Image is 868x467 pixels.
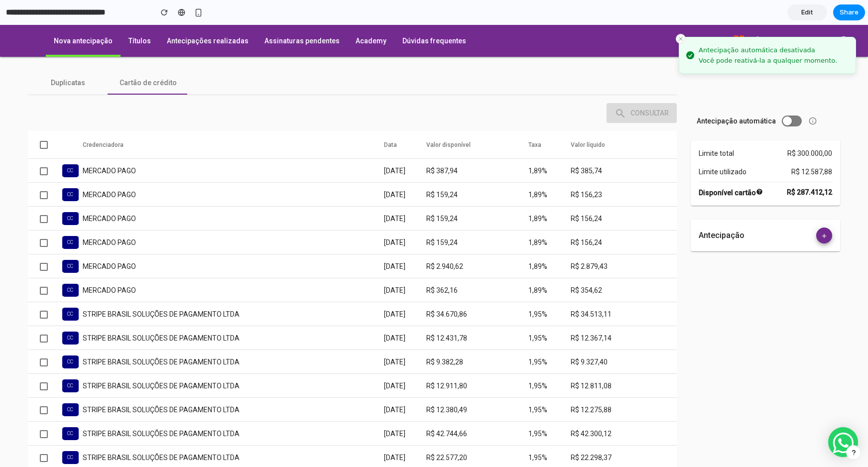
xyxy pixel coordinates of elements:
span: Antecipações realizadas [167,12,248,20]
td: [DATE] [384,134,426,158]
td: [DATE] [384,253,426,277]
button: Close toast [676,9,686,19]
td: R$ 42.744,66 [426,397,529,421]
mat-icon: add [818,208,830,220]
td: R$ 156,23 [571,158,677,182]
td: R$ 42.300,12 [571,397,677,421]
div: Limite total [699,123,832,133]
div: CC [62,354,79,367]
td: R$ 159,24 [426,206,529,230]
div: MERCADO PAGO [83,141,384,151]
div: Você pode reativá-la a qualquer momento. [699,31,837,40]
button: Toggle antecipação automática [782,91,802,102]
td: [DATE] [384,301,426,325]
div: CC [62,235,79,248]
td: R$ 2.940,62 [426,230,529,253]
span: Share [840,7,859,17]
span: 1,95% [528,333,547,341]
span: Dúvidas frequentes [402,12,466,20]
span: 1,95% [528,429,547,437]
span: 1,89% [528,237,547,245]
button: Taxa [528,115,541,125]
td: R$ 2.879,43 [571,230,677,253]
span: 1,89% [528,190,547,198]
td: [DATE] [384,230,426,253]
td: R$ 385,74 [571,134,677,158]
img: fallback.png [16,6,46,26]
span: Cartão de crédito [120,53,177,63]
div: CC [62,426,79,439]
span: R$ 300.000,00 [787,123,832,133]
strong: R$ 287.412,12 [787,162,832,172]
td: [DATE] [384,206,426,230]
td: R$ 12.431,78 [426,301,529,325]
span: 1,89% [528,214,547,222]
div: MERCADO PAGO [83,165,384,175]
div: STRIPE BRASIL SOLUÇÕES DE PAGAMENTO LTDA [83,308,384,318]
td: R$ 34.513,11 [571,277,677,301]
button: Valor disponível [426,115,471,125]
div: CC [62,187,79,200]
span: 1,89% [528,142,547,150]
span: 1,95% [528,285,547,293]
div: CC [62,211,79,224]
span: 1,95% [528,357,547,365]
td: R$ 12.380,49 [426,373,529,397]
td: R$ 12.811,08 [571,349,677,373]
span: Duplicatas [51,53,85,63]
div: MERCADO PAGO [83,260,384,270]
div: CC [62,307,79,320]
div: STRIPE BRASIL SOLUÇÕES DE PAGAMENTO LTDA [83,332,384,342]
span: CONSULTAR [615,84,669,92]
td: R$ 12.911,80 [426,349,529,373]
div: CC [62,139,79,152]
div: CC [62,163,79,176]
td: R$ 362,16 [426,253,529,277]
span: Antecipação automática [697,91,776,101]
td: R$ 22.577,20 [426,421,529,445]
mat-icon: search [615,83,626,95]
span: 1,95% [528,309,547,317]
td: [DATE] [384,325,426,349]
div: Limite utilizado [699,142,832,152]
td: R$ 12.367,14 [571,301,677,325]
td: [DATE] [384,421,426,445]
td: R$ 156,24 [571,182,677,206]
td: [DATE] [384,277,426,301]
button: add [816,203,832,219]
td: R$ 159,24 [426,158,529,182]
div: MERCADO PAGO [83,213,384,223]
div: STRIPE BRASIL SOLUÇÕES DE PAGAMENTO LTDA [83,428,384,438]
button: Share [833,4,865,20]
td: R$ 34.670,86 [426,277,529,301]
span: R$ 12.587,88 [791,142,832,152]
div: CC [62,402,79,415]
td: [DATE] [384,397,426,421]
button: Credenciadora [83,115,124,125]
span: Nova antecipação [54,12,113,20]
a: Edit [787,4,827,20]
div: CC [62,283,79,296]
span: Títulos [128,12,151,20]
button: Data [384,115,397,125]
td: R$ 9.327,40 [571,325,677,349]
span: 1,95% [528,381,547,389]
td: R$ 22.298,37 [571,421,677,445]
div: Antecipação automática desativada [699,20,837,30]
span: 1,89% [528,261,547,269]
span: 1,95% [528,405,547,413]
td: [DATE] [384,182,426,206]
td: R$ 159,24 [426,182,529,206]
td: R$ 354,62 [571,253,677,277]
span: Antecipação [699,206,744,216]
div: STRIPE BRASIL SOLUÇÕES DE PAGAMENTO LTDA [83,380,384,390]
span: 1,89% [528,166,547,174]
strong: Disponível cartão [699,162,763,173]
div: MERCADO PAGO [83,189,384,199]
span: Assinaturas pendentes [264,12,340,20]
div: CC [62,378,79,391]
div: STRIPE BRASIL SOLUÇÕES DE PAGAMENTO LTDA [83,356,384,366]
td: R$ 12.275,88 [571,373,677,397]
td: [DATE] [384,158,426,182]
div: CC [62,331,79,344]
